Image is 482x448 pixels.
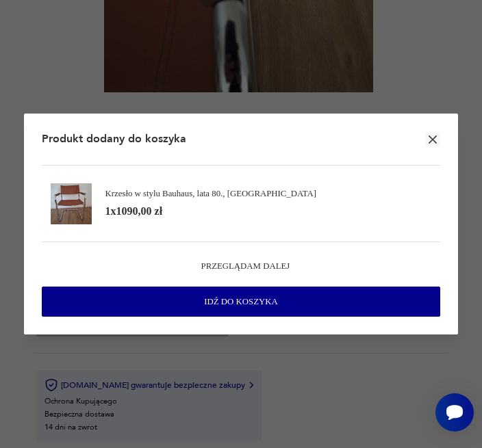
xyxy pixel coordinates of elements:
button: Idź do koszyka [42,287,440,317]
span: Idź do koszyka [204,287,277,316]
button: Przeglądam dalej [201,260,290,272]
img: Zdjęcie produktu [51,183,92,224]
iframe: Smartsupp widget button [435,393,474,432]
h2: Produkt dodany do koszyka [42,132,186,147]
div: Krzesło w stylu Bauhaus, lata 80., [GEOGRAPHIC_DATA] [105,189,317,198]
div: 1 x 1090,00 zł [105,204,163,219]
